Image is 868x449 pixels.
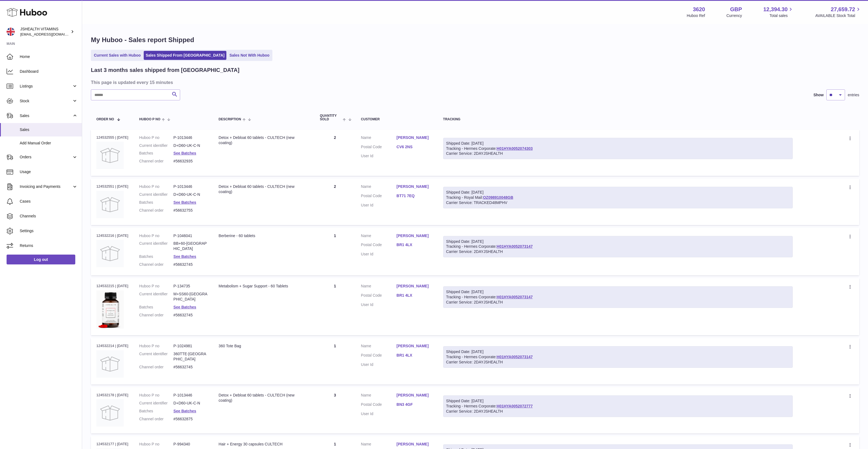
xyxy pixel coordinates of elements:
[443,187,793,208] div: Tracking - Royal Mail:
[361,193,397,200] dt: Postal Code
[693,6,705,13] strong: 3620
[96,135,128,140] div: 124532555 | [DATE]
[7,28,15,36] img: internalAdmin-3620@internal.huboo.com
[769,13,794,18] span: Total sales
[219,343,309,349] div: 360 Tote Bag
[361,284,397,290] dt: Name
[139,200,174,205] dt: Batches
[174,393,208,398] dd: P-1013446
[174,409,196,413] a: See Batches
[91,79,858,85] h3: This page is updated every 15 minutes
[361,353,397,359] dt: Postal Code
[361,362,397,367] dt: User Id
[139,305,174,310] dt: Batches
[497,404,533,408] a: H01HYA0052072777
[96,442,128,447] div: 124532177 | [DATE]
[139,241,174,251] dt: Current identifier
[446,249,790,254] div: Carrier Service: 2DAYJSHEALTH
[20,69,78,74] span: Dashboard
[139,135,174,140] dt: Huboo P no
[219,442,309,447] div: Hair + Energy 30 capsules CULTECH
[443,118,793,121] div: Tracking
[497,244,533,249] a: H01HYA0052073147
[397,393,432,398] a: [PERSON_NAME]
[763,6,788,13] span: 12,394.30
[315,179,356,225] td: 2
[139,262,174,267] dt: Channel order
[139,365,174,370] dt: Channel order
[20,127,78,132] span: Sales
[20,184,72,189] span: Invoicing and Payments
[361,343,397,350] dt: Name
[219,393,309,403] div: Detox + Debloat 60 tablets - CULTECH (new coating)
[139,118,160,121] span: Huboo P no
[96,233,128,238] div: 124532216 | [DATE]
[20,154,72,160] span: Orders
[397,135,432,140] a: [PERSON_NAME]
[361,144,397,151] dt: Postal Code
[20,113,72,118] span: Sales
[20,214,78,219] span: Channels
[320,114,342,121] span: Quantity Sold
[174,233,208,238] dd: P-1046041
[446,190,790,195] div: Shipped Date: [DATE]
[446,360,790,365] div: Carrier Service: 2DAYJSHEALTH
[446,289,790,295] div: Shipped Date: [DATE]
[483,195,513,200] a: OZ098910048GB
[174,442,208,447] dd: P-994340
[443,236,793,258] div: Tracking - Hermes Corporate:
[497,295,533,299] a: H01HYA0052073147
[361,293,397,299] dt: Postal Code
[443,346,793,368] div: Tracking - Hermes Corporate:
[315,228,356,275] td: 1
[497,146,533,151] a: H01HYA0052074303
[139,442,174,447] dt: Huboo P no
[397,242,432,247] a: BR1 4LX
[219,284,309,289] div: Metabolism + Sugar Support - 60 Tablets
[361,203,397,208] dt: User Id
[20,27,70,37] div: JSHEALTH VITAMINS
[96,184,128,189] div: 124532551 | [DATE]
[20,169,78,174] span: Usage
[730,6,742,13] strong: GBP
[174,291,208,302] dd: M+SS60-[GEOGRAPHIC_DATA]
[315,130,356,176] td: 2
[397,193,432,199] a: BT71 7EQ
[361,252,397,257] dt: User Id
[139,143,174,148] dt: Current identifier
[139,233,174,238] dt: Huboo P no
[139,313,174,318] dt: Channel order
[446,300,790,305] div: Carrier Service: 2DAYJSHEALTH
[96,393,128,398] div: 124532178 | [DATE]
[96,350,124,378] img: no-photo.jpg
[443,395,793,417] div: Tracking - Hermes Corporate:
[96,191,124,218] img: no-photo.jpg
[174,151,196,155] a: See Batches
[361,402,397,409] dt: Postal Code
[174,184,208,189] dd: P-1013446
[20,84,72,89] span: Listings
[848,92,859,98] span: entries
[174,159,208,164] dd: #56632935
[91,66,240,74] h2: Last 3 months sales shipped from [GEOGRAPHIC_DATA]
[139,184,174,189] dt: Huboo P no
[397,343,432,349] a: [PERSON_NAME]
[763,6,794,18] a: 12,394.30 Total sales
[815,13,861,18] span: AVAILABLE Stock Total
[831,6,855,13] span: 27,659.72
[315,338,356,384] td: 1
[139,416,174,422] dt: Channel order
[687,13,705,18] div: Huboo Ref
[174,208,208,213] dd: #56632755
[397,442,432,447] a: [PERSON_NAME]
[446,200,790,205] div: Carrier Service: TRACKED48MPHV
[361,184,397,191] dt: Name
[174,262,208,267] dd: #56632745
[139,159,174,164] dt: Channel order
[174,313,208,318] dd: #56632745
[446,141,790,146] div: Shipped Date: [DATE]
[96,284,128,288] div: 124532215 | [DATE]
[174,254,196,259] a: See Batches
[219,135,309,145] div: Detox + Debloat 60 tablets - CULTECH (new coating)
[174,284,208,289] dd: P-134735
